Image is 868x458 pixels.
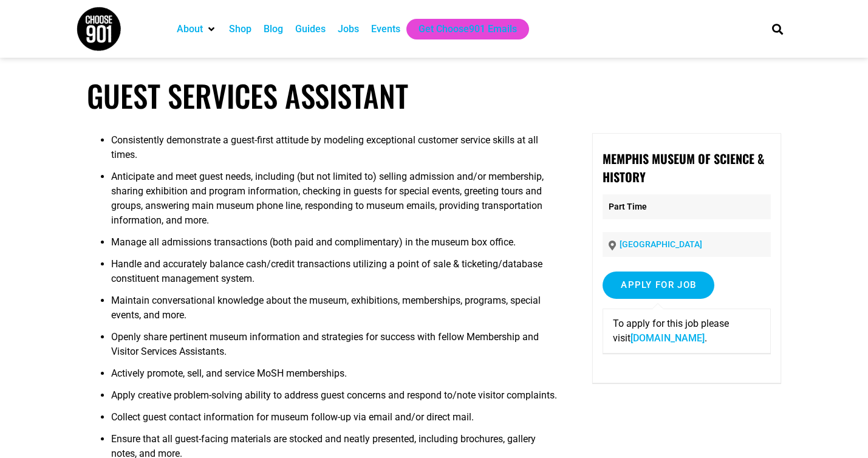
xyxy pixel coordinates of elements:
[264,22,283,36] a: Blog
[229,22,251,36] a: Shop
[111,133,558,169] li: Consistently demonstrate a guest-first attitude by modeling exceptional customer service skills a...
[111,169,558,235] li: Anticipate and meet guest needs, including (but not limited to) selling admission and/or membersh...
[620,239,702,249] a: [GEOGRAPHIC_DATA]
[371,22,400,36] a: Events
[111,366,558,388] li: Actively promote, sell, and service MoSH memberships.
[295,22,326,36] a: Guides
[767,19,787,39] div: Search
[111,235,558,257] li: Manage all admissions transactions (both paid and complimentary) in the museum box office.
[613,316,760,346] p: To apply for this job please visit .
[603,194,771,219] p: Part Time
[87,78,781,114] h1: Guest Services Assistant
[603,272,714,299] input: Apply for job
[630,332,705,344] a: [DOMAIN_NAME]
[603,149,764,186] strong: Memphis Museum of Science & History
[419,22,517,36] a: Get Choose901 Emails
[177,22,203,36] a: About
[111,330,558,366] li: Openly share pertinent museum information and strategies for success with fellow Membership and V...
[111,293,558,330] li: Maintain conversational knowledge about the museum, exhibitions, memberships, programs, special e...
[111,388,558,410] li: Apply creative problem-solving ability to address guest concerns and respond to/note visitor comp...
[111,257,558,293] li: Handle and accurately balance cash/credit transactions utilizing a point of sale & ticketing/data...
[171,19,223,39] div: About
[171,19,751,39] nav: Main nav
[111,410,558,432] li: Collect guest contact information for museum follow-up via email and/or direct mail.
[338,22,359,36] a: Jobs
